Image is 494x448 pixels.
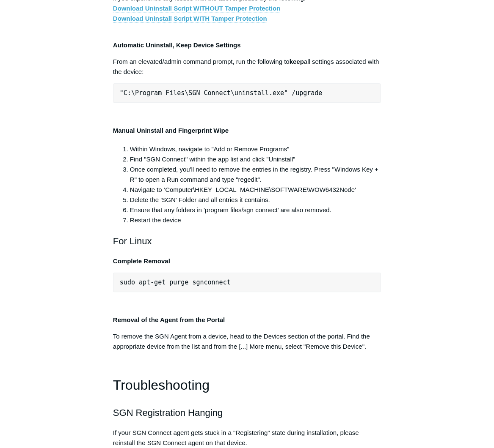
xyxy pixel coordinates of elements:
strong: Complete Removal [113,257,170,265]
li: Delete the 'SGN' Folder and all entries it contains. [130,195,381,205]
a: Download Uninstall Script WITH Tamper Protection [113,15,267,22]
li: Ensure that any folders in 'program files/sgn connect' are also removed. [130,205,381,215]
span: To remove the SGN Agent from a device, head to the Devices section of the portal. Find the approp... [113,333,370,350]
strong: keep [290,58,304,65]
li: Find "SGN Connect" within the app list and click "Uninstall" [130,154,381,164]
pre: sudo apt-get purge sgnconnect [113,273,381,292]
li: Navigate to ‘Computer\HKEY_LOCAL_MACHINE\SOFTWARE\WOW6432Node' [130,185,381,195]
a: Download Uninstall Script WITHOUT Tamper Protection [113,5,281,12]
span: From an elevated/admin command prompt, run the following to all settings associated with the device: [113,58,379,75]
h2: For Linux [113,234,381,249]
strong: Removal of the Agent from the Portal [113,316,225,323]
li: Within Windows, navigate to "Add or Remove Programs" [130,144,381,154]
span: "C:\Program Files\SGN Connect\uninstall.exe" /upgrade [120,89,323,97]
li: Restart the device [130,215,381,225]
strong: Automatic Uninstall, Keep Device Settings [113,41,241,49]
h2: SGN Registration Hanging [113,405,381,420]
strong: Manual Uninstall and Fingerprint Wipe [113,127,229,134]
li: Once completed, you'll need to remove the entries in the registry. Press "Windows Key + R" to ope... [130,164,381,185]
span: If your SGN Connect agent gets stuck in a "Registering" state during installation, please reinsta... [113,429,359,446]
h1: Troubleshooting [113,374,381,396]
